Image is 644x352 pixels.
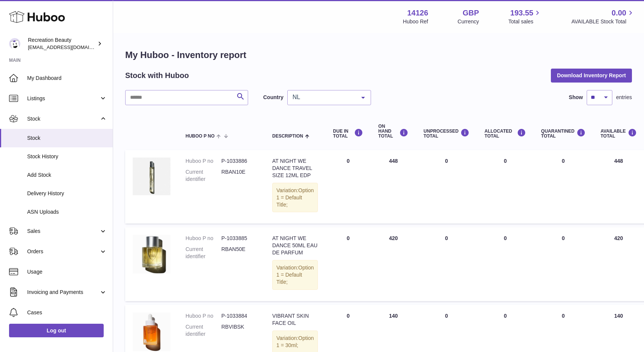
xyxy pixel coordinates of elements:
[541,129,586,139] div: QUARANTINED Total
[325,227,371,301] td: 0
[562,158,565,164] span: 0
[416,227,477,301] td: 0
[276,335,314,348] span: Option 1 = 30ml;
[221,246,257,260] dd: RBAN50E
[403,18,428,25] div: Huboo Ref
[27,190,107,197] span: Delivery History
[458,18,479,25] div: Currency
[407,8,428,18] strong: 14126
[423,129,469,139] div: UNPROCESSED Total
[571,18,635,25] span: AVAILABLE Stock Total
[291,93,356,101] span: NL
[125,70,189,81] h2: Stock with Huboo
[508,8,542,25] a: 193.55 Total sales
[28,37,96,51] div: Recreation Beauty
[272,260,318,290] div: Variation:
[601,129,637,139] div: AVAILABLE Total
[27,75,107,82] span: My Dashboard
[27,95,99,102] span: Listings
[221,158,257,165] dd: P-1033886
[27,171,107,179] span: Add Stock
[27,153,107,160] span: Stock History
[463,8,479,18] strong: GBP
[186,235,221,242] dt: Huboo P no
[272,183,318,213] div: Variation:
[27,208,107,216] span: ASN Uploads
[371,227,416,301] td: 420
[551,69,632,82] button: Download Inventory Report
[477,150,534,223] td: 0
[186,323,221,338] dt: Current identifier
[416,150,477,223] td: 0
[221,323,257,338] dd: RBVIBSK
[221,312,257,320] dd: P-1033884
[221,235,257,242] dd: P-1033885
[221,168,257,183] dd: RBAN10E
[27,268,107,275] span: Usage
[27,135,107,142] span: Stock
[133,158,170,195] img: product image
[276,187,314,208] span: Option 1 = Default Title;
[333,129,363,139] div: DUE IN TOTAL
[27,309,107,316] span: Cases
[133,235,170,274] img: product image
[510,8,533,18] span: 193.55
[272,235,318,256] div: AT NIGHT WE DANCE 50ML EAU DE PARFUM
[27,289,99,296] span: Invoicing and Payments
[571,8,635,25] a: 0.00 AVAILABLE Stock Total
[477,227,534,301] td: 0
[9,38,20,49] img: barney@recreationbeauty.com
[186,158,221,165] dt: Huboo P no
[325,150,371,223] td: 0
[562,313,565,319] span: 0
[27,115,99,122] span: Stock
[186,312,221,320] dt: Huboo P no
[272,158,318,179] div: AT NIGHT WE DANCE TRAVEL SIZE 12ML EDP
[28,44,111,50] span: [EMAIL_ADDRESS][DOMAIN_NAME]
[133,312,170,351] img: product image
[562,235,565,241] span: 0
[186,246,221,260] dt: Current identifier
[9,324,104,337] a: Log out
[272,312,318,327] div: VIBRANT SKIN FACE OIL
[272,134,303,139] span: Description
[27,248,99,255] span: Orders
[508,18,542,25] span: Total sales
[186,168,221,183] dt: Current identifier
[186,134,215,139] span: Huboo P no
[378,124,408,139] div: ON HAND Total
[125,49,632,61] h1: My Huboo - Inventory report
[263,94,284,101] label: Country
[371,150,416,223] td: 448
[612,8,626,18] span: 0.00
[485,129,526,139] div: ALLOCATED Total
[616,94,632,101] span: entries
[276,265,314,285] span: Option 1 = Default Title;
[569,94,583,101] label: Show
[27,228,99,235] span: Sales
